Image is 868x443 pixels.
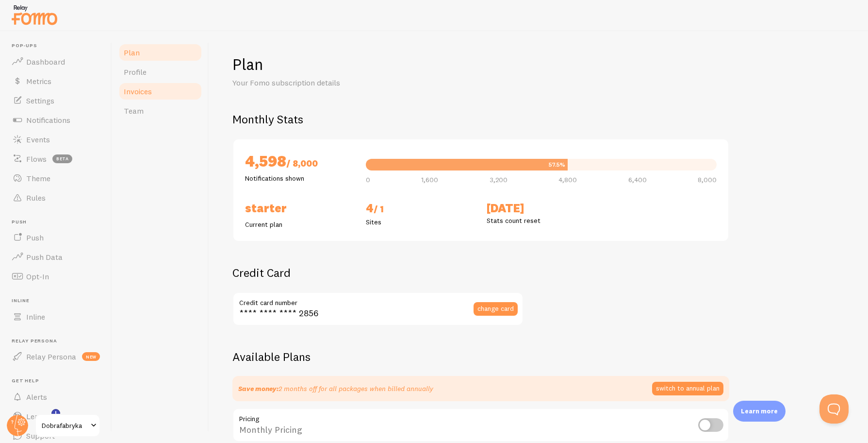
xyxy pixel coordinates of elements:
a: Rules [6,188,106,207]
a: Learn [6,407,106,426]
span: Inline [12,298,106,304]
span: Dobrafabryka [42,420,88,431]
a: Invoices [118,82,203,101]
p: Current plan [245,220,354,229]
span: Dashboard [26,57,65,67]
span: beta [52,154,72,163]
svg: <p>Watch New Feature Tutorials!</p> [51,409,60,418]
p: Learn more [741,407,778,416]
h2: Available Plans [232,349,845,364]
span: Settings [26,96,54,105]
span: Profile [124,67,147,77]
span: Opt-In [26,272,49,281]
span: Inline [26,312,45,322]
p: Stats count reset [487,216,596,225]
p: Your Fomo subscription details [232,77,465,88]
span: Invoices [124,86,152,96]
span: Rules [26,193,46,203]
span: Events [26,135,50,144]
strong: Save money: [238,384,278,393]
span: 8,000 [698,176,717,183]
span: Team [124,106,144,116]
a: Profile [118,62,203,82]
button: switch to annual plan [652,382,723,395]
a: Alerts [6,387,106,407]
span: Flows [26,154,47,164]
a: Push [6,228,106,247]
span: 4,800 [558,176,577,183]
h2: Starter [245,201,354,216]
a: Flows beta [6,149,106,169]
span: Theme [26,173,50,183]
h2: [DATE] [487,201,596,216]
img: fomo-relay-logo-orange.svg [10,2,59,27]
div: Learn more [733,401,786,422]
a: Team [118,101,203,120]
a: Push Data [6,247,106,267]
span: 1,600 [421,176,438,183]
span: Get Help [12,378,106,384]
span: Push [12,219,106,225]
a: Relay Persona new [6,347,106,366]
span: Alerts [26,392,47,402]
h1: Plan [232,54,845,74]
span: 3,200 [490,176,508,183]
a: Events [6,130,106,149]
a: Opt-In [6,267,106,286]
span: Push Data [26,252,63,262]
h2: 4,598 [245,151,354,173]
h2: Credit Card [232,265,524,280]
a: Plan [118,43,203,62]
div: 57.5% [549,162,565,168]
span: Push [26,233,44,242]
a: Dashboard [6,52,106,71]
span: 6,400 [628,176,647,183]
span: Metrics [26,76,51,86]
button: change card [474,302,518,316]
a: Theme [6,169,106,188]
span: / 1 [374,204,384,215]
a: Notifications [6,110,106,130]
span: Relay Persona [26,352,76,361]
span: change card [477,305,514,312]
label: Credit card number [232,292,524,308]
a: Metrics [6,71,106,91]
a: Dobrafabryka [35,414,100,437]
span: new [82,352,100,361]
span: / 8,000 [286,158,318,169]
span: Relay Persona [12,338,106,344]
span: 0 [366,176,370,183]
p: 2 months off for all packages when billed annually [238,384,433,393]
span: Pop-ups [12,43,106,49]
a: Settings [6,91,106,110]
span: Notifications [26,115,70,125]
a: Inline [6,307,106,326]
h2: 4 [366,201,475,217]
iframe: Help Scout Beacon - Open [819,394,849,424]
span: Plan [124,48,140,57]
span: Learn [26,411,46,421]
p: Sites [366,217,475,227]
h2: Monthly Stats [232,112,845,127]
p: Notifications shown [245,173,354,183]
